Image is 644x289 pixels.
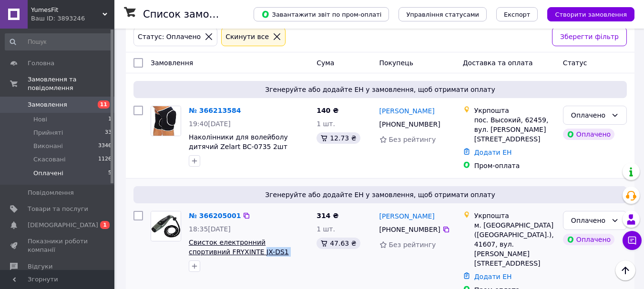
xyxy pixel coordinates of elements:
[33,115,47,124] span: Нові
[189,225,231,233] span: 18:35[DATE]
[317,225,335,233] span: 1 шт.
[105,129,112,137] span: 33
[33,142,63,150] span: Виконані
[108,115,112,124] span: 1
[151,59,193,67] span: Замовлення
[389,136,436,143] span: Без рейтингу
[504,11,531,18] span: Експорт
[552,27,627,46] button: Зберегти фільтр
[98,142,112,150] span: 3346
[615,260,635,280] button: Наверх
[563,234,614,245] div: Оплачено
[463,59,533,67] span: Доставка та оплата
[137,85,623,94] span: Згенеруйте або додайте ЕН у замовлення, щоб отримати оплату
[474,161,555,170] div: Пром-оплата
[406,11,479,18] span: Управління статусами
[496,7,538,21] button: Експорт
[555,11,627,18] span: Створити замовлення
[98,155,112,164] span: 1126
[189,120,231,128] span: 19:40[DATE]
[378,118,442,131] div: [PHONE_NUMBER]
[137,190,623,199] span: Згенеруйте або додайте ЕН у замовлення, щоб отримати оплату
[151,211,181,241] a: Фото товару
[33,129,63,137] span: Прийняті
[224,31,271,42] div: Cкинути все
[317,120,335,128] span: 1 шт.
[136,31,203,42] div: Статус: Оплачено
[31,6,102,14] span: YumesFit
[474,220,555,268] div: м. [GEOGRAPHIC_DATA] ([GEOGRAPHIC_DATA].), 41607, вул. [PERSON_NAME][STREET_ADDRESS]
[379,211,435,221] a: [PERSON_NAME]
[317,107,338,114] span: 140 ₴
[189,133,288,160] a: Наколінники для волейболу дитячий Zelart BC-0735 2шт чорний
[560,31,619,42] span: Зберегти фільтр
[28,262,52,271] span: Відгуки
[151,106,181,136] img: Фото товару
[563,129,614,140] div: Оплачено
[189,212,241,219] a: № 366205001
[474,149,512,156] a: Додати ЕН
[547,7,634,21] button: Створити замовлення
[98,100,110,109] span: 11
[474,115,555,144] div: пос. Высокий, 62459, вул. [PERSON_NAME][STREET_ADDRESS]
[538,10,634,18] a: Створити замовлення
[143,9,240,20] h1: Список замовлень
[33,155,66,164] span: Скасовані
[378,223,442,236] div: [PHONE_NUMBER]
[28,221,98,229] span: [DEMOGRAPHIC_DATA]
[33,169,63,178] span: Оплачені
[379,59,413,67] span: Покупець
[317,59,334,67] span: Cума
[28,100,67,109] span: Замовлення
[151,211,181,241] img: Фото товару
[623,231,642,250] button: Чат з покупцем
[151,106,181,136] a: Фото товару
[317,132,360,144] div: 12.73 ₴
[28,59,54,68] span: Головна
[261,10,381,19] span: Завантажити звіт по пром-оплаті
[563,59,587,67] span: Статус
[571,215,607,226] div: Оплачено
[317,238,360,249] div: 47.63 ₴
[317,212,338,219] span: 314 ₴
[5,33,112,50] input: Пошук
[100,221,110,229] span: 1
[474,273,512,280] a: Додати ЕН
[189,107,241,114] a: № 366213584
[474,106,555,115] div: Укрпошта
[389,241,436,249] span: Без рейтингу
[399,7,487,21] button: Управління статусами
[571,110,607,120] div: Оплачено
[189,239,289,265] a: Свисток електронний спортивний FRYXINTE JX-DS1 сірий
[108,169,112,178] span: 5
[28,205,88,213] span: Товари та послуги
[28,189,74,197] span: Повідомлення
[28,237,88,254] span: Показники роботи компанії
[31,14,114,23] div: Ваш ID: 3893246
[28,75,114,92] span: Замовлення та повідомлення
[474,211,555,220] div: Укрпошта
[379,106,435,116] a: [PERSON_NAME]
[254,7,389,21] button: Завантажити звіт по пром-оплаті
